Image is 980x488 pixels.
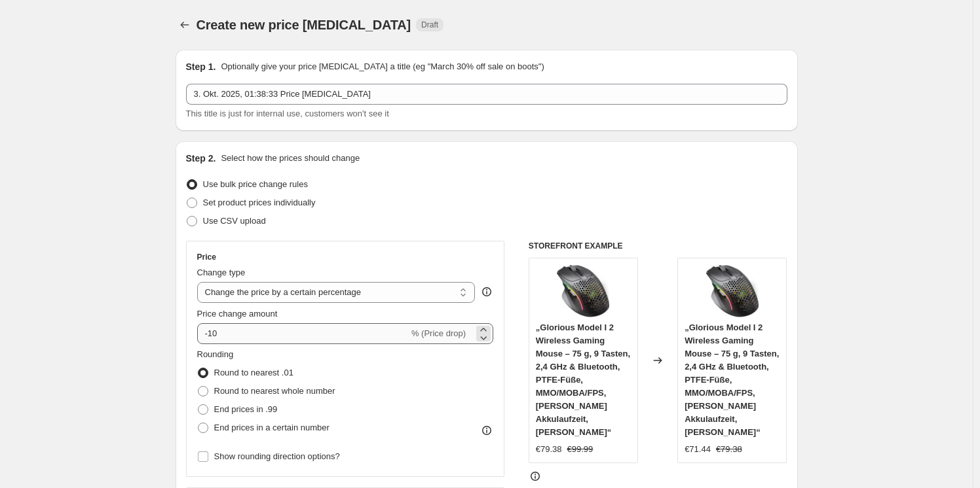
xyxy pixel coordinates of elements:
span: Price change amount [197,309,278,319]
input: 30% off holiday sale [186,84,787,105]
img: 714OuUMBH7L_80x.jpg [706,265,759,317]
span: Rounding [197,349,234,359]
input: -15 [197,323,409,344]
span: Change type [197,268,246,277]
span: Create new price [MEDICAL_DATA] [197,18,411,32]
h2: Step 1. [186,60,216,73]
span: End prices in .99 [214,404,278,414]
span: Use bulk price change rules [203,179,308,189]
span: Draft [421,20,438,30]
h2: Step 2. [186,152,216,165]
span: End prices in a certain number [214,423,330,432]
span: „Glorious Model I 2 Wireless Gaming Mouse – 75 g, 9 Tasten, 2,4 GHz & Bluetooth, PTFE-Füße, MMO/M... [536,322,630,437]
strike: €99.99 [567,443,594,456]
div: €71.44 [685,443,711,456]
span: Set product prices individually [203,198,316,207]
span: Round to nearest whole number [214,386,335,396]
div: €79.38 [536,443,562,456]
p: Select how the prices should change [221,152,360,165]
p: Optionally give your price [MEDICAL_DATA] a title (eg "March 30% off sale on boots") [221,60,544,73]
h6: STOREFRONT EXAMPLE [529,241,787,251]
span: Round to nearest .01 [214,368,293,377]
button: Price change jobs [176,16,194,34]
h3: Price [197,252,216,262]
span: % (Price drop) [411,328,466,338]
img: 714OuUMBH7L_80x.jpg [557,265,609,317]
span: „Glorious Model I 2 Wireless Gaming Mouse – 75 g, 9 Tasten, 2,4 GHz & Bluetooth, PTFE-Füße, MMO/M... [685,322,779,437]
span: Use CSV upload [203,216,266,226]
span: Show rounding direction options? [214,451,340,461]
strike: €79.38 [716,443,742,456]
span: This title is just for internal use, customers won't see it [186,109,389,118]
div: help [480,285,493,298]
